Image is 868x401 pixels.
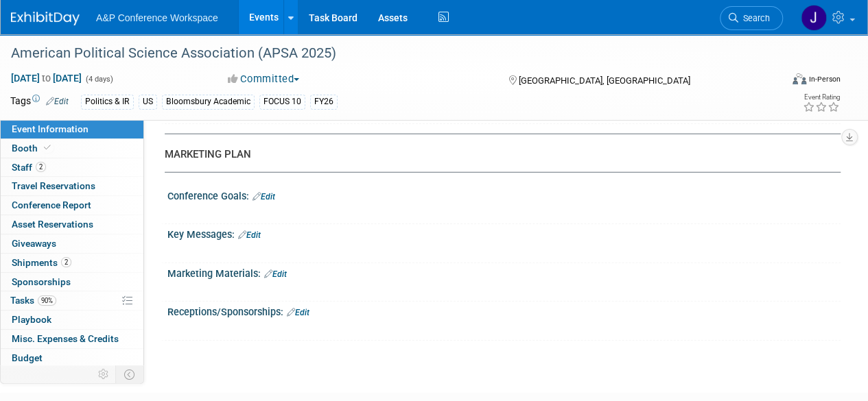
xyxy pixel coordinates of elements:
div: Conference Goals: [167,186,841,204]
div: Marketing Materials: [167,263,841,281]
a: Sponsorships [1,273,143,291]
span: Asset Reservations [12,219,93,230]
a: Tasks90% [1,291,143,310]
span: Tasks [10,295,56,306]
div: American Political Science Association (APSA 2025) [6,41,770,66]
div: Event Rating [803,94,840,101]
div: Event Format [719,71,841,92]
a: Misc. Expenses & Credits [1,330,143,348]
a: Event Information [1,120,143,138]
span: Budget [12,352,43,363]
span: 2 [61,257,71,267]
a: Budget [1,349,143,367]
img: Joseph Parry [801,5,827,31]
div: Key Messages: [167,224,841,242]
a: Conference Report [1,196,143,215]
span: to [40,73,53,84]
span: Event Information [12,123,89,134]
span: A&P Conference Workspace [96,12,218,23]
a: Edit [253,192,275,202]
div: US [139,95,157,109]
td: Tags [10,94,69,110]
span: Shipments [12,257,71,268]
a: Giveaways [1,234,143,253]
a: Playbook [1,311,143,329]
span: Conference Report [12,199,91,210]
span: [DATE] [DATE] [10,72,82,84]
a: Search [720,6,783,30]
div: Bloomsbury Academic [162,95,255,109]
i: Booth reservation complete [44,144,51,151]
img: ExhibitDay [11,12,80,25]
div: MARKETING PLAN [165,147,830,162]
div: FOCUS 10 [259,95,305,109]
span: Giveaways [12,238,56,249]
span: [GEOGRAPHIC_DATA], [GEOGRAPHIC_DATA] [518,75,690,86]
a: Travel Reservations [1,177,143,195]
span: Staff [12,162,46,173]
a: Edit [287,308,309,317]
img: Format-Inperson.png [793,73,806,84]
span: Playbook [12,314,51,325]
a: Asset Reservations [1,215,143,234]
span: Booth [12,143,54,154]
a: Booth [1,139,143,158]
div: Politics & IR [81,95,134,109]
span: Search [738,13,770,23]
div: FY26 [310,95,338,109]
span: (4 days) [84,75,113,84]
a: Shipments2 [1,254,143,272]
a: Staff2 [1,158,143,177]
td: Personalize Event Tab Strip [92,365,116,383]
button: Committed [223,72,305,86]
div: In-Person [808,74,841,84]
span: Sponsorships [12,276,71,287]
a: Edit [238,230,261,240]
div: Receptions/Sponsorships: [167,302,841,319]
span: Misc. Expenses & Credits [12,333,119,344]
td: Toggle Event Tabs [116,365,144,383]
span: 2 [36,162,46,172]
span: 90% [38,295,56,306]
a: Edit [264,269,287,279]
a: Edit [46,97,69,106]
span: Travel Reservations [12,180,95,191]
